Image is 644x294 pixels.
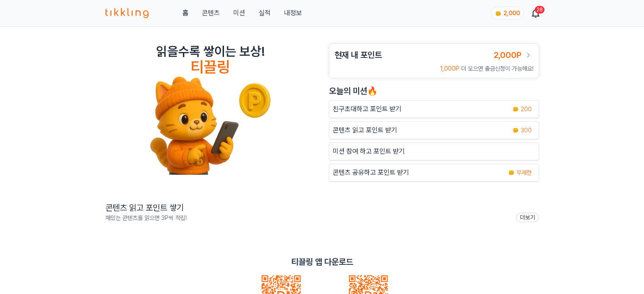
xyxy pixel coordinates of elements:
[149,76,271,175] img: tikkling_character
[233,8,245,18] button: 미션
[329,121,539,139] a: 콘텐츠 읽고 포인트 받기 coin 300
[202,8,220,18] a: 콘텐츠
[521,126,532,135] span: 300
[535,6,544,14] div: 28
[532,8,539,18] a: 28
[333,104,401,114] p: 친구초대하고 포인트 받기
[329,100,539,118] button: 친구초대하고 포인트 받기 coin 200
[508,169,515,176] img: coin
[105,8,149,18] img: 티끌링
[521,105,532,113] span: 200
[517,168,532,177] span: 무제한
[333,168,409,178] p: 콘텐츠 공유하고 포인트 받기
[334,49,382,61] h3: 현재 내 포인트
[329,85,539,97] h2: 오늘의 미션🔥
[105,202,187,214] h2: 콘텐츠 읽고 포인트 쌓기
[329,164,539,181] a: 콘텐츠 공유하고 포인트 받기 coin 무제한
[494,50,522,60] span: 2,000P
[156,44,265,59] h2: 읽을수록 쌓이는 보상!
[191,59,230,76] h4: 티끌링
[503,10,520,16] span: 2,000
[329,143,539,160] button: 미션 참여 하고 포인트 받기
[512,127,519,134] img: coin
[512,106,519,113] img: coin
[491,7,522,19] a: coin 2,000
[461,65,533,72] span: 더 모으면 출금신청이 가능해요!
[291,256,353,268] p: 티끌링 앱 다운로드
[333,125,397,135] p: 콘텐츠 읽고 포인트 받기
[494,49,533,61] a: 2,000P
[105,214,187,222] p: 재밌는 콘텐츠를 읽으면 3P씩 적립!
[182,8,188,18] a: 홈
[516,213,539,222] a: 더보기
[284,8,302,18] a: 내정보
[440,65,459,72] span: 1,000P
[495,10,502,17] img: coin
[333,146,405,157] p: 미션 참여 하고 포인트 받기
[259,8,271,18] a: 실적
